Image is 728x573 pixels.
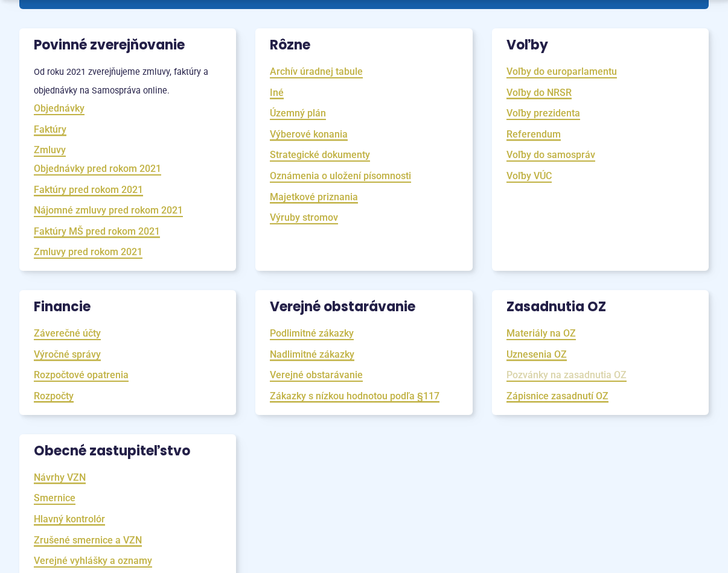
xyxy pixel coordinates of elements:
a: Pozvánky na zasadnutia OZ [506,368,627,382]
a: Podlimitné zákazky [270,326,354,340]
h3: Povinné zverejňovanie [19,28,236,62]
h3: Zasadnutia OZ [492,290,709,324]
a: Rozpočtové opatrenia [34,368,129,382]
a: Majetkové priznania [270,190,358,204]
a: Nájomné zmluvy pred rokom 2021 [34,203,183,217]
a: Oznámenia o uložení písomnosti [270,169,411,183]
a: Archív úradnej tabule [270,65,363,78]
a: Územný plán [270,106,326,120]
a: Zákazky s nízkou hodnotou podľa §117 [270,389,439,403]
a: Výročné správy [34,347,101,361]
a: Objednávky pred rokom 2021 [34,162,161,176]
a: Voľby VÚC [506,169,552,183]
a: Iné [270,86,284,100]
h3: Rôzne [255,28,472,62]
h3: Obecné zastupiteľstvo [19,434,236,468]
a: Zápisnice zasadnutí OZ [506,389,608,403]
a: Rozpočty [34,389,74,403]
a: Verejné vyhlášky a oznamy [34,554,152,568]
a: Faktúry [34,122,66,136]
a: Výberové konania [270,127,348,141]
a: Nadlimitné zákazky [270,347,354,361]
a: Voľby prezidenta [506,106,580,120]
a: Výruby stromov [270,211,338,224]
h3: Verejné obstarávanie [255,290,472,324]
a: Referendum [506,127,561,141]
h3: Voľby [492,28,709,62]
a: Verejné obstarávanie [270,368,363,382]
a: Zmluvy [34,143,66,157]
a: Návrhy VZN [34,470,86,484]
small: Od roku 2021 zverejňujeme zmluvy, faktúry a objednávky na Samospráva online. [34,67,208,96]
h3: Financie [19,290,236,324]
a: Zrušené smernice a VZN [34,533,142,547]
a: Zmluvy pred rokom 2021 [34,245,142,259]
a: Voľby do samospráv [506,148,595,162]
a: Uznesenia OZ [506,347,567,361]
a: Voľby do europarlamentu [506,65,617,78]
a: Smernice [34,491,75,505]
a: Materiály na OZ [506,326,576,340]
a: Strategické dokumenty [270,148,370,162]
a: Voľby do NRSR [506,86,572,100]
a: Hlavný kontrolór [34,512,105,526]
a: Záverečné účty [34,326,101,340]
a: Faktúry MŠ pred rokom 2021 [34,224,160,238]
a: Faktúry pred rokom 2021 [34,183,143,197]
a: Objednávky [34,101,85,115]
